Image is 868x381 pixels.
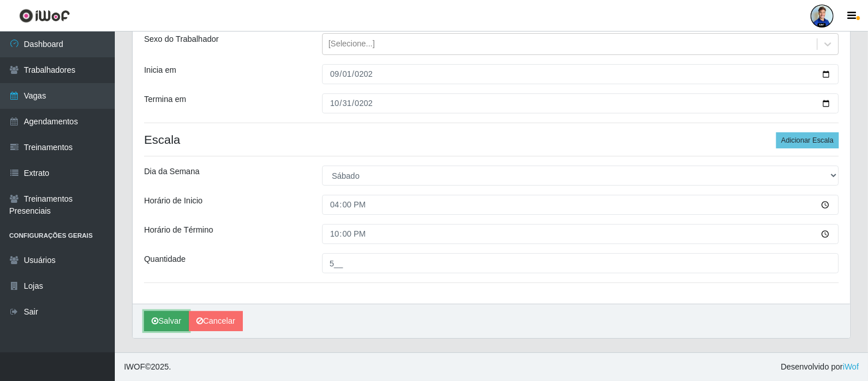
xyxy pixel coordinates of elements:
input: 00/00/0000 [322,93,839,113]
img: CoreUI Logo [19,9,70,23]
button: Salvar [144,311,189,331]
input: 00/00/0000 [322,64,839,84]
h4: Escala [144,132,839,147]
div: [Selecione...] [328,38,375,50]
button: Adicionar Escala [776,132,839,148]
label: Dia da Semana [144,166,200,178]
a: iWof [843,362,859,371]
input: 00:00 [322,224,839,244]
input: Informe a quantidade... [322,253,839,273]
span: © 2025 . [124,361,171,373]
input: 00:00 [322,195,839,215]
label: Horário de Inicio [144,195,203,207]
span: IWOF [124,362,145,371]
span: Desenvolvido por [781,361,859,373]
label: Termina em [144,93,186,105]
label: Inicia em [144,64,176,76]
label: Quantidade [144,253,185,265]
label: Horário de Término [144,224,213,236]
a: Cancelar [189,311,243,331]
label: Sexo do Trabalhador [144,33,219,45]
